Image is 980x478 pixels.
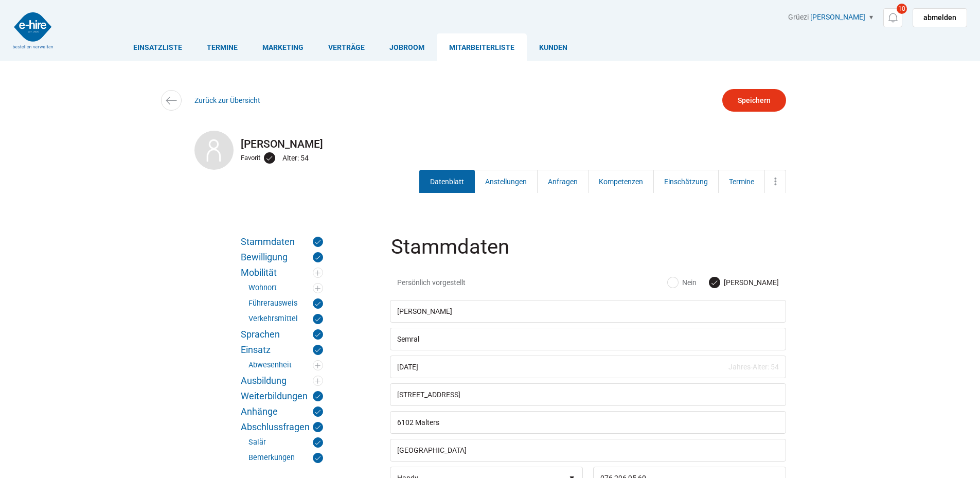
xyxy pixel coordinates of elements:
a: Abwesenheit [248,360,323,370]
a: Einsatzliste [121,33,194,61]
input: Geburtsdatum [390,356,786,378]
div: Alter: 54 [282,151,311,165]
a: Stammdaten [241,237,323,247]
a: Zurück zur Übersicht [194,96,260,104]
a: Bemerkungen [248,453,323,463]
a: Ausbildung [241,376,323,386]
a: Verträge [316,33,377,61]
a: [PERSON_NAME] [810,13,865,21]
a: Weiterbildungen [241,391,323,401]
span: Persönlich vorgestellt [397,277,523,288]
a: Datenblatt [419,170,475,193]
img: icon-arrow-left.svg [164,93,179,108]
a: abmelden [913,8,967,27]
legend: Stammdaten [390,237,788,270]
a: Anstellungen [474,170,538,193]
a: Anfragen [537,170,589,193]
a: Verkehrsmittel [248,314,323,324]
a: Führerausweis [248,298,323,309]
div: Grüezi [788,13,967,27]
a: Anhänge [241,406,323,417]
input: PLZ/Ort [390,411,786,434]
a: Sprachen [241,329,323,340]
a: Mitarbeiterliste [437,33,527,61]
a: Mobilität [241,268,323,278]
input: Vorname [390,300,786,323]
a: Termine [718,170,765,193]
a: Termine [194,33,250,61]
a: Kunden [527,33,580,61]
img: logo2.png [13,12,53,48]
a: 10 [883,8,902,27]
input: Land [390,439,786,462]
a: Jobroom [377,33,437,61]
input: Nachname [390,328,786,350]
a: Einschätzung [653,170,719,193]
a: Wohnort [248,283,323,293]
a: Einsatz [241,345,323,355]
span: 10 [897,4,907,14]
input: Speichern [722,89,786,112]
a: Marketing [250,33,316,61]
a: Salär [248,437,323,448]
h2: [PERSON_NAME] [194,138,786,150]
input: Strasse / CO. Adresse [390,383,786,406]
img: icon-notification.svg [886,11,899,24]
a: Kompetenzen [588,170,654,193]
label: Nein [668,277,697,288]
a: Abschlussfragen [241,422,323,432]
a: Bewilligung [241,252,323,262]
label: [PERSON_NAME] [709,277,779,288]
